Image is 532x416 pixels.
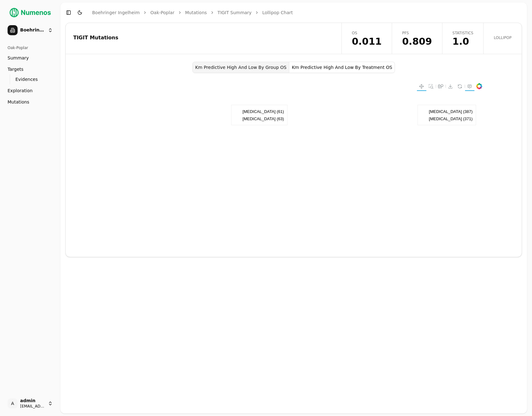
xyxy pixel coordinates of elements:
[289,62,395,73] button: Km Predictive High And Low By Treatment OS
[92,9,140,16] a: Boehringer Ingelheim
[402,31,432,36] span: PFS
[75,8,84,17] button: Toggle Dark Mode
[262,9,293,16] a: Lollipop Chart
[92,9,293,16] nav: breadcrumb
[8,66,24,72] span: Targets
[483,23,522,54] a: Lollipop
[185,9,207,16] a: Mutations
[5,64,55,74] a: Targets
[5,396,55,411] button: Aadmin[EMAIL_ADDRESS]
[73,35,332,40] div: TIGIT Mutations
[392,23,442,54] a: PFS0.809
[20,27,45,33] span: Boehringer Ingelheim
[8,87,33,94] span: Exploration
[218,9,252,16] a: TIGIT Summary
[64,8,73,17] button: Toggle Sidebar
[452,31,474,36] span: Statistics
[13,75,48,84] a: Evidences
[5,23,55,38] button: Boehringer Ingelheim
[20,398,45,404] span: admin
[150,9,174,16] a: Oak-Poplar
[8,99,29,105] span: Mutations
[494,35,512,40] span: Lollipop
[452,37,474,46] span: 1.0
[8,55,29,61] span: Summary
[402,37,432,46] span: 0.809
[352,31,382,36] span: OS
[192,62,289,73] button: Km Predictive High And Low By Group OS
[20,404,45,409] span: [EMAIL_ADDRESS]
[5,53,55,63] a: Summary
[341,23,392,54] a: OS0.011
[15,76,38,82] span: Evidences
[5,43,55,53] div: Oak-Poplar
[8,398,18,408] span: A
[442,23,484,54] a: Statistics1.0
[5,86,55,96] a: Exploration
[5,97,55,107] a: Mutations
[352,37,382,46] span: 0.011
[5,5,55,20] img: Numenos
